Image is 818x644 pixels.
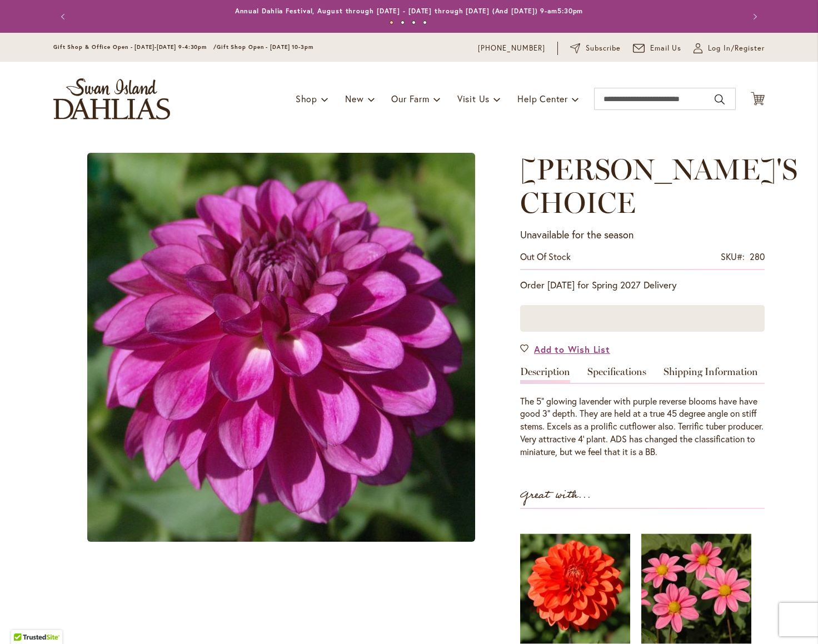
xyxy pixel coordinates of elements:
[345,93,363,104] span: New
[586,43,621,54] span: Subscribe
[423,21,427,24] button: 4 of 4
[235,7,583,15] a: Annual Dahlia Festival, August through [DATE] - [DATE] through [DATE] (And [DATE]) 9-am5:30pm
[650,43,682,54] span: Email Us
[517,93,568,104] span: Help Center
[520,228,634,242] p: Unavailable for the season
[87,153,475,542] img: main product photo
[520,251,571,262] span: Out of stock
[520,152,797,220] span: [PERSON_NAME]'S CHOICE
[296,93,317,104] span: Shop
[633,43,682,54] a: Email Us
[8,605,39,636] iframe: Launch Accessibility Center
[390,21,393,24] button: 1 of 4
[570,43,621,54] a: Subscribe
[520,367,570,383] a: Description
[401,21,405,24] button: 2 of 4
[457,93,490,104] span: Visit Us
[53,43,217,51] span: Gift Shop & Office Open - [DATE]-[DATE] 9-4:30pm /
[708,43,765,54] span: Log In/Register
[534,343,610,356] span: Add to Wish List
[587,367,646,383] a: Specifications
[750,251,765,263] div: 280
[721,251,745,262] strong: SKU
[520,343,610,356] a: Add to Wish List
[53,6,76,28] button: Previous
[412,21,416,24] button: 3 of 4
[742,6,765,28] button: Next
[217,43,313,51] span: Gift Shop Open - [DATE] 10-3pm
[520,486,591,505] strong: Great with...
[664,367,758,383] a: Shipping Information
[478,43,545,54] a: [PHONE_NUMBER]
[520,395,765,458] div: The 5" glowing lavender with purple reverse blooms have have good 3" depth. They are held at a tr...
[520,278,765,292] p: Order [DATE] for Spring 2027 Delivery
[391,93,429,104] span: Our Farm
[520,251,571,263] div: Availability
[694,43,765,54] a: Log In/Register
[53,78,170,119] a: store logo
[520,367,765,458] div: Detailed Product Info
